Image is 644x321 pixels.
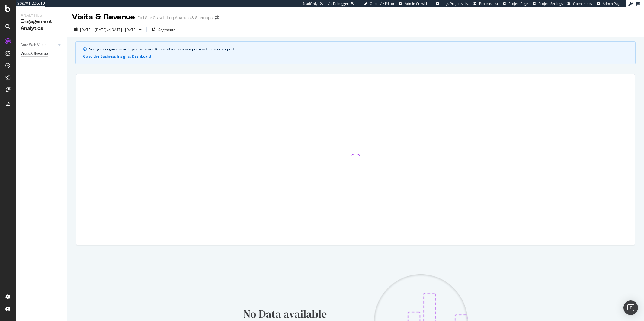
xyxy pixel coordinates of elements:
a: Open in dev [567,1,592,6]
a: Logs Projects List [436,1,469,6]
a: Core Web Vitals [21,42,56,48]
span: Project Settings [538,1,563,6]
div: Analytics [21,12,62,18]
a: Visits & Revenue [21,51,62,57]
span: Open in dev [573,1,592,6]
button: Segments [149,25,178,34]
span: Admin Page [603,1,621,6]
span: Projects List [479,1,498,6]
span: Open Viz Editor [370,1,395,6]
a: Admin Page [597,1,621,6]
div: Full Site Crawl - Log Analysis & Sitemaps [137,15,213,21]
span: [DATE] - [DATE] [80,27,107,32]
div: Viz Debugger: [328,1,349,6]
span: Logs Projects List [442,1,469,6]
div: info banner [75,41,636,64]
div: arrow-right-arrow-left [215,16,219,20]
span: Admin Crawl List [405,1,431,6]
a: Projects List [473,1,498,6]
a: Project Page [503,1,528,6]
div: Core Web Vitals [21,42,46,48]
button: Go to the Business Insights Dashboard [83,54,151,59]
a: Open Viz Editor [364,1,395,6]
div: Visits & Revenue [21,51,48,57]
a: Project Settings [533,1,563,6]
div: Open Intercom Messenger [623,300,638,315]
div: Engagement Analytics [21,18,62,32]
div: ReadOnly: [302,1,319,6]
button: [DATE] - [DATE]vs[DATE] - [DATE] [72,25,144,34]
a: Admin Crawl List [399,1,431,6]
span: vs [DATE] - [DATE] [107,27,137,32]
span: Project Page [508,1,528,6]
span: Segments [158,27,175,32]
div: Visits & Revenue [72,12,135,22]
div: See your organic search performance KPIs and metrics in a pre-made custom report. [89,46,628,52]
